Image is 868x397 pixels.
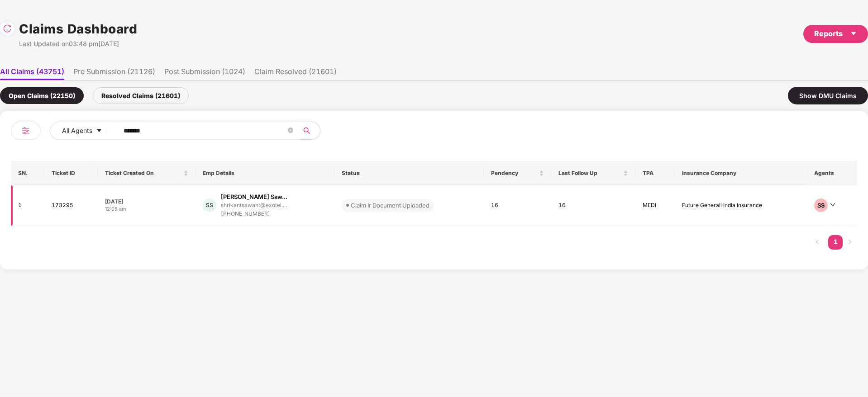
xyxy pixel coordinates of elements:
[484,161,552,185] th: Pendency
[807,161,857,185] th: Agents
[675,161,807,185] th: Insurance Company
[11,185,44,226] td: 1
[551,161,635,185] th: Last Follow Up
[828,235,843,249] a: 1
[93,87,189,104] div: Resolved Claims (21601)
[62,126,92,136] span: All Agents
[788,87,868,104] div: Show DMU Claims
[19,19,137,39] h1: Claims Dashboard
[298,127,315,134] span: search
[843,235,857,250] li: Next Page
[203,198,216,212] div: SS
[44,185,97,226] td: 173295
[288,128,293,133] span: close-circle
[351,201,429,210] div: Claim Ir Document Uploaded
[298,122,320,140] button: search
[815,239,820,245] span: left
[44,161,97,185] th: Ticket ID
[221,202,287,208] div: shrikantsawant@exotel....
[73,67,155,80] li: Pre Submission (21126)
[814,28,857,39] div: Reports
[484,185,552,226] td: 16
[221,210,287,218] div: [PHONE_NUMBER]
[334,161,484,185] th: Status
[558,170,621,177] span: Last Follow Up
[196,161,334,185] th: Emp Details
[635,161,675,185] th: TPA
[96,128,102,135] span: caret-down
[491,170,538,177] span: Pendency
[3,24,12,33] img: svg+xml;base64,PHN2ZyBpZD0iUmVsb2FkLTMyeDMyIiB4bWxucz0iaHR0cDovL3d3dy53My5vcmcvMjAwMC9zdmciIHdpZH...
[551,185,635,226] td: 16
[814,198,828,212] div: SS
[19,39,137,49] div: Last Updated on 03:48 pm[DATE]
[847,239,853,245] span: right
[164,67,245,80] li: Post Submission (1024)
[254,67,337,80] li: Claim Resolved (21601)
[98,161,196,185] th: Ticket Created On
[810,235,825,250] li: Previous Page
[828,235,843,250] li: 1
[221,193,287,201] div: [PERSON_NAME] Saw...
[675,185,807,226] td: Future Generali India Insurance
[288,127,293,135] span: close-circle
[635,185,675,226] td: MEDI
[105,205,189,213] div: 12:05 am
[50,122,122,140] button: All Agentscaret-down
[843,235,857,250] button: right
[105,170,182,177] span: Ticket Created On
[850,30,857,37] span: caret-down
[830,202,835,208] span: down
[105,198,189,205] div: [DATE]
[20,125,31,136] img: svg+xml;base64,PHN2ZyB4bWxucz0iaHR0cDovL3d3dy53My5vcmcvMjAwMC9zdmciIHdpZHRoPSIyNCIgaGVpZ2h0PSIyNC...
[810,235,825,250] button: left
[11,161,44,185] th: SN.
